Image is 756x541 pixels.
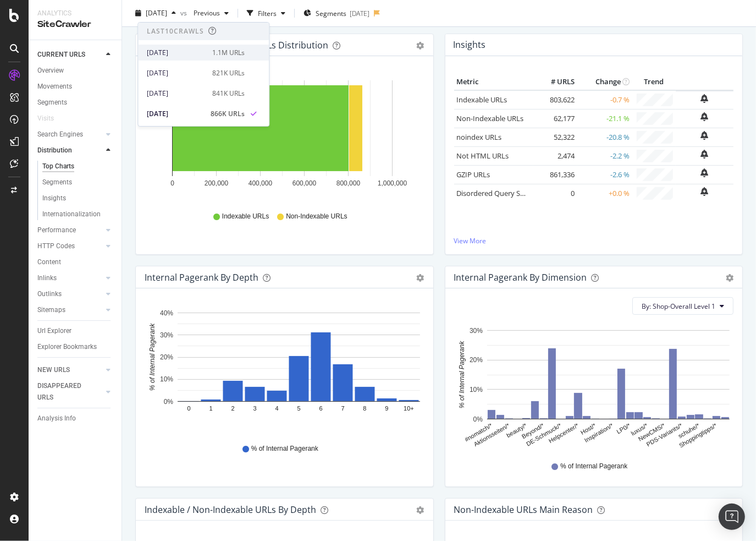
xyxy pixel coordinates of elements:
text: 7 [341,406,344,412]
td: -0.7 % [577,90,632,110]
div: Internal Pagerank by Depth [145,272,258,283]
div: Visits [37,113,54,124]
text: #nomatch/* [463,422,494,444]
div: DISAPPEARED URLS [37,380,93,403]
text: 10% [469,386,482,394]
a: Content [37,256,114,268]
a: Top Charts [42,161,114,172]
a: Internationalization [42,209,114,220]
button: Segments[DATE] [299,4,374,22]
div: Search Engines [37,129,83,140]
div: Open Intercom Messenger [719,504,745,530]
div: HTTP Codes [37,241,75,252]
div: Non-Indexable URLs Main Reason [454,504,593,515]
a: Disordered Query Strings (duplicates) [457,188,579,198]
div: Segments [42,177,72,188]
text: 10% [160,376,173,384]
span: Non-Indexable URLs [286,212,347,221]
div: [DATE] [147,68,206,78]
a: Sitemaps [37,304,103,316]
div: Explorer Bookmarks [37,341,97,353]
a: Insights [42,193,114,204]
a: Non-Indexable URLs [457,113,524,123]
td: 803,622 [533,90,577,110]
span: % of Internal Pagerank [251,444,318,453]
a: NEW URLS [37,364,103,376]
div: 866K URLs [211,109,245,119]
text: 6 [319,406,322,412]
th: Trend [632,74,676,90]
a: Visits [37,113,65,124]
text: 400,000 [249,179,273,187]
div: bell-plus [701,94,709,103]
a: Indexable URLs [457,95,507,105]
div: [DATE] [147,89,206,99]
text: 10+ [404,406,414,412]
text: schuhe/* [677,422,701,440]
div: Last 10 Crawls [147,26,204,36]
text: Host/* [579,422,597,436]
td: -21.1 % [577,109,632,128]
text: beauty/* [505,422,528,439]
svg: A chart. [145,306,420,434]
th: # URLS [533,74,577,90]
text: % of Internal Pagerank [148,323,156,391]
text: 600,000 [293,179,317,187]
div: Inlinks [37,272,57,284]
div: bell-plus [701,112,709,121]
div: Top Charts [42,161,74,172]
div: Internationalization [42,209,101,220]
a: Movements [37,81,114,92]
text: 800,000 [336,179,361,187]
svg: A chart. [145,74,420,201]
text: 9 [385,406,388,412]
td: 861,336 [533,165,577,184]
span: Indexable URLs [222,212,269,221]
div: 821K URLs [212,68,245,78]
text: 30% [160,331,173,339]
text: Beyond/* [520,422,545,440]
button: [DATE] [131,4,180,22]
span: 2025 Jul. 28th [146,8,167,18]
td: 62,177 [533,109,577,128]
div: Performance [37,225,76,236]
text: 0 [187,406,190,412]
div: Outlinks [37,288,62,300]
a: View More [454,236,734,245]
div: bell-plus [701,187,709,196]
a: Analysis Info [37,413,114,424]
text: 1,000,000 [378,179,407,187]
a: Overview [37,65,114,76]
text: PDS-Variants/* [645,422,683,448]
a: Outlinks [37,288,103,300]
div: Sitemaps [37,304,65,316]
div: gear [417,506,424,514]
div: Movements [37,81,72,92]
button: Previous [189,4,233,22]
div: bell-plus [701,131,709,140]
text: 3 [253,406,256,412]
div: Segments [37,97,67,108]
button: By: Shop-Overall Level 1 [632,297,733,315]
svg: A chart. [454,324,730,451]
div: 841K URLs [212,89,245,99]
div: Filters [258,8,277,18]
text: 1 [209,406,212,412]
div: NEW URLS [37,364,70,376]
text: Aktionsseiten/* [472,422,511,448]
div: [DATE] [147,109,204,119]
text: 8 [363,406,366,412]
div: gear [726,274,733,282]
a: Inlinks [37,272,103,284]
span: Previous [189,8,220,18]
a: Distribution [37,145,103,156]
div: [DATE] [147,48,206,58]
a: GZIP URLs [457,170,490,179]
text: 20% [469,357,482,364]
text: % of Internal Pagerank [458,341,466,408]
a: Segments [42,177,114,188]
td: -2.6 % [577,165,632,184]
